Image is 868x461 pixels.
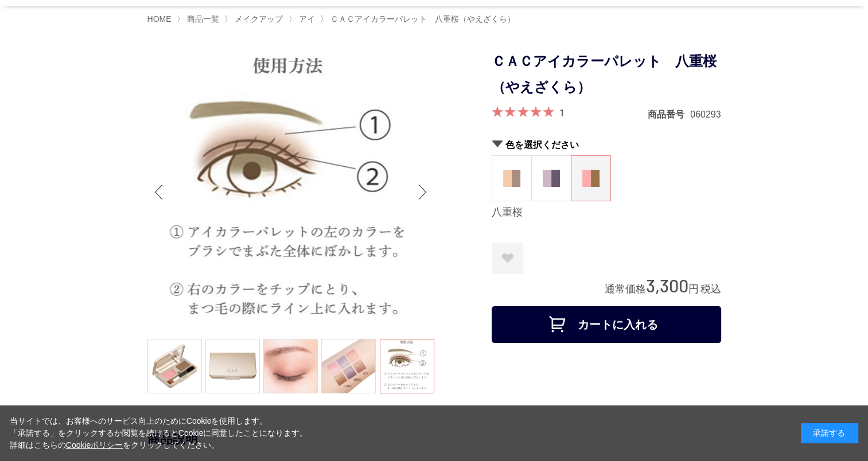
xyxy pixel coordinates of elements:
[297,14,315,24] a: アイ
[187,14,219,24] span: 商品一覧
[492,139,721,151] h2: 色を選択ください
[330,14,515,24] span: ＣＡＣアイカラーパレット 八重桜（やえざくら）
[582,170,600,187] img: 八重桜
[66,440,123,450] a: Cookieポリシー
[147,49,434,335] img: ＣＡＣアイカラーパレット 八重桜（やえざくら） 八重桜
[177,14,222,25] li: 〉
[492,243,523,274] a: お気に入りに登録する
[232,14,283,24] a: メイクアップ
[492,155,532,201] dl: 柿渋
[10,415,308,451] div: 当サイトでは、お客様へのサービス向上のためにCookieを使用します。 「承諾する」をクリックするか閲覧を続けるとCookieに同意したことになります。 詳細はこちらの をクリックしてください。
[289,14,318,25] li: 〉
[492,206,721,220] div: 八重桜
[299,14,315,24] span: アイ
[411,169,434,215] div: Next slide
[690,108,721,120] dd: 060293
[646,275,688,296] span: 3,300
[605,283,646,295] span: 通常価格
[492,306,721,343] button: カートに入れる
[147,169,170,215] div: Previous slide
[700,283,721,295] span: 税込
[531,155,571,201] dl: 紫陽花
[532,156,571,201] a: 紫陽花
[801,423,858,443] div: 承諾する
[492,49,721,100] h1: ＣＡＣアイカラーパレット 八重桜（やえざくら）
[235,14,283,24] span: メイクアップ
[560,106,563,119] a: 1
[648,108,690,120] dt: 商品番号
[328,14,515,24] a: ＣＡＣアイカラーパレット 八重桜（やえざくら）
[688,283,699,295] span: 円
[320,14,518,25] li: 〉
[185,14,219,24] a: 商品一覧
[503,170,520,187] img: 柿渋
[571,155,611,201] dl: 八重桜
[543,170,560,187] img: 紫陽花
[224,14,286,25] li: 〉
[492,156,531,201] a: 柿渋
[147,14,172,24] a: HOME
